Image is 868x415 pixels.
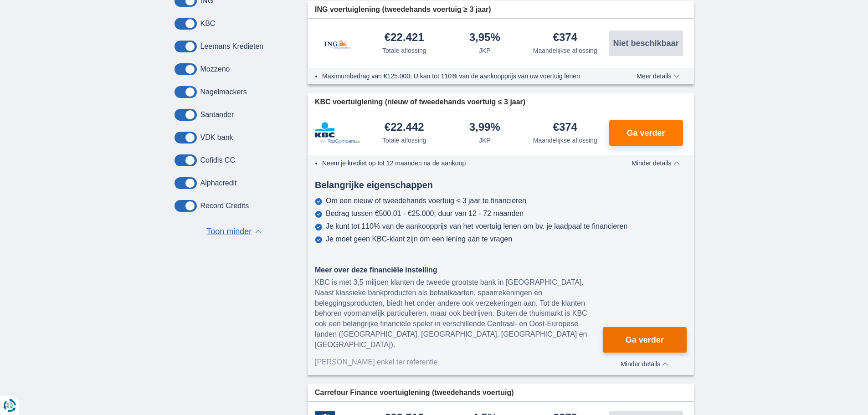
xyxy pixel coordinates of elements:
[200,111,234,119] label: Santander
[326,197,526,205] div: Om een nieuw of tweedehands voertuig ≤ 3 jaar te financieren
[308,179,694,192] div: Belangrijke eigenschappen
[315,28,360,58] img: product.pl.alt ING
[200,42,264,51] label: Leemans Kredieten
[206,226,252,238] span: Toon minder
[315,357,603,368] div: [PERSON_NAME] enkel ter referentie
[630,72,686,80] button: Meer details
[609,31,683,56] button: Niet beschikbaar
[553,122,577,134] div: €374
[385,32,424,44] div: €22.421
[632,160,679,166] span: Minder details
[533,136,597,145] div: Maandelijkse aflossing
[315,97,525,108] span: KBC voertuiglening (nieuw of tweedehands voertuig ≤ 3 jaar)
[200,88,247,96] label: Nagelmackers
[315,5,491,15] span: ING voertuiglening (tweedehands voertuig ≥ 3 jaar)
[613,39,678,47] span: Niet beschikbaar
[200,179,237,187] label: Alphacredit
[637,73,679,79] span: Meer details
[322,72,603,81] li: Maximumbedrag van €125.000; U kan tot 110% van de aankoopprijs van uw voertuig lenen
[479,136,491,145] div: JKP
[627,129,665,137] span: Ga verder
[315,277,603,350] div: KBC is met 3,5 miljoen klanten de tweede grootste bank in [GEOGRAPHIC_DATA]. Naast klassieke bank...
[200,65,230,73] label: Mozzeno
[621,361,668,367] span: Minder details
[326,222,627,231] div: Je kunt tot 110% van de aankoopprijs van het voertuig lenen om bv. je laadpaal te financieren
[326,210,524,218] div: Bedrag tussen €500,01 - €25.000; duur van 12 - 72 maanden
[553,32,577,44] div: €374
[603,327,686,353] button: Ga verder
[603,357,686,368] button: Minder details
[385,122,424,134] div: €22.442
[315,265,603,276] div: Meer over deze financiële instelling
[382,136,426,145] div: Totale aflossing
[200,202,249,210] label: Record Credits
[469,122,500,134] div: 3,99%
[322,159,603,168] li: Neem je krediet op tot 12 maanden na de aankoop
[315,122,360,144] img: product.pl.alt KBC
[533,46,597,55] div: Maandelijkse aflossing
[609,120,683,146] button: Ga verder
[326,235,512,243] div: Je moet geen KBC-klant zijn om een lening aan te vragen
[469,32,500,44] div: 3,95%
[626,336,664,344] span: Ga verder
[200,20,216,28] label: KBC
[255,230,262,233] span: ▲
[315,388,514,398] span: Carrefour Finance voertuiglening (tweedehands voertuig)
[204,225,264,238] button: Toon minder ▲
[200,133,233,142] label: VDK bank
[625,159,686,167] button: Minder details
[479,46,491,55] div: JKP
[200,156,235,164] label: Cofidis CC
[382,46,426,55] div: Totale aflossing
